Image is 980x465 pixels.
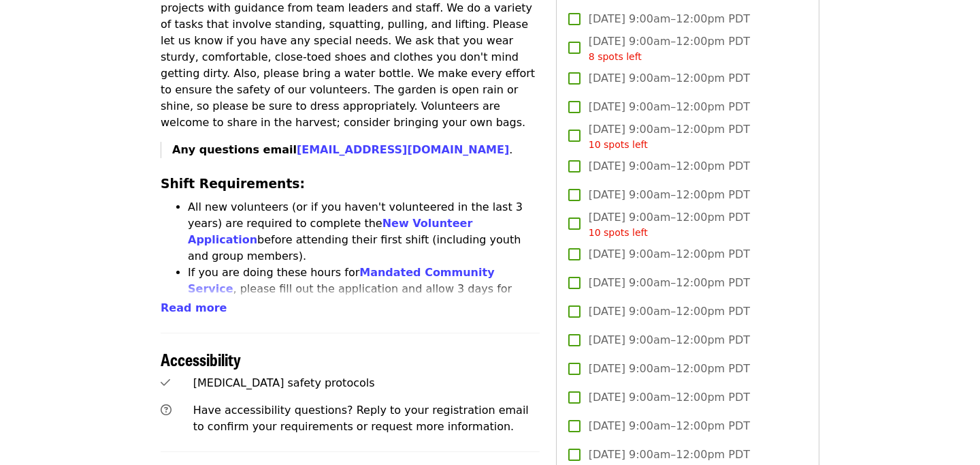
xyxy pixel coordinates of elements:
[589,418,750,434] span: [DATE] 9:00am–12:00pm PDT
[589,33,750,64] span: [DATE] 9:00am–12:00pm PDT
[161,404,171,417] i: question-circle icon
[589,70,750,87] span: [DATE] 9:00am–12:00pm PDT
[161,300,227,316] button: Read more
[161,376,170,389] i: check icon
[589,158,750,175] span: [DATE] 9:00am–12:00pm PDT
[188,265,540,330] li: If you are doing these hours for , please fill out the application and allow 3 days for approval....
[589,51,642,62] span: 8 spots left
[589,227,648,238] span: 10 spots left
[188,199,540,265] li: All new volunteers (or if you haven't volunteered in the last 3 years) are required to complete t...
[161,347,241,371] span: Accessibility
[589,99,750,115] span: [DATE] 9:00am–12:00pm PDT
[589,121,750,152] span: [DATE] 9:00am–12:00pm PDT
[589,139,648,150] span: 10 spots left
[193,375,540,391] div: [MEDICAL_DATA] safety protocols
[161,177,305,191] strong: Shift Requirements:
[589,332,750,348] span: [DATE] 9:00am–12:00pm PDT
[589,447,750,463] span: [DATE] 9:00am–12:00pm PDT
[172,142,540,158] p: .
[589,187,750,203] span: [DATE] 9:00am–12:00pm PDT
[589,389,750,406] span: [DATE] 9:00am–12:00pm PDT
[589,361,750,377] span: [DATE] 9:00am–12:00pm PDT
[589,209,750,240] span: [DATE] 9:00am–12:00pm PDT
[589,303,750,320] span: [DATE] 9:00am–12:00pm PDT
[589,275,750,291] span: [DATE] 9:00am–12:00pm PDT
[161,301,227,314] span: Read more
[589,246,750,262] span: [DATE] 9:00am–12:00pm PDT
[297,143,509,156] a: [EMAIL_ADDRESS][DOMAIN_NAME]
[172,143,509,156] strong: Any questions email
[188,266,495,295] a: Mandated Community Service
[589,11,750,27] span: [DATE] 9:00am–12:00pm PDT
[193,404,529,433] span: Have accessibility questions? Reply to your registration email to confirm your requirements or re...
